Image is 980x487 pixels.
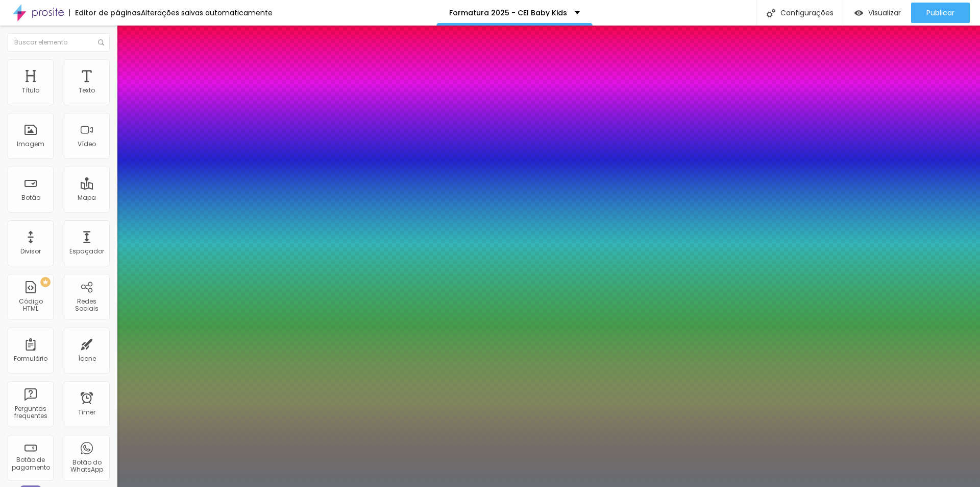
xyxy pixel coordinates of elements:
[911,3,970,23] button: Publicar
[926,9,954,17] span: Publicar
[66,298,107,313] div: Redes Sociais
[98,39,104,45] img: Icone
[449,9,567,16] p: Formatura 2025 - CEI Baby Kids
[66,459,107,474] div: Botão do WhatsApp
[854,9,863,17] img: view-1.svg
[17,141,44,148] div: Imagem
[20,248,41,255] div: Divisor
[8,33,110,52] input: Buscar elemento
[14,355,47,362] div: Formulário
[868,9,901,17] span: Visualizar
[78,194,96,201] div: Mapa
[21,194,40,201] div: Botão
[22,87,39,94] div: Título
[767,9,775,17] img: Icone
[69,9,141,16] div: Editor de páginas
[78,355,96,362] div: Ícone
[10,456,51,471] div: Botão de pagamento
[10,298,51,313] div: Código HTML
[10,405,51,420] div: Perguntas frequentes
[78,141,96,148] div: Vídeo
[79,87,95,94] div: Texto
[69,248,104,255] div: Espaçador
[78,409,95,416] div: Timer
[844,3,911,23] button: Visualizar
[141,9,273,16] div: Alterações salvas automaticamente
